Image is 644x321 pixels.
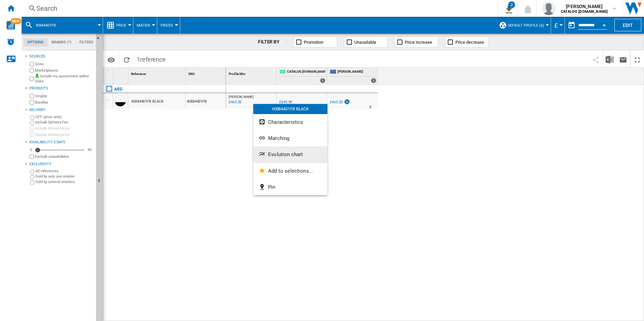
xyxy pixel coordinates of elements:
[253,146,327,163] button: Evolution chart
[268,135,289,141] span: Matching
[253,130,327,146] button: Matching
[268,119,303,125] span: Characteristics
[253,104,327,114] div: IKB84401FB BLACK
[268,168,313,174] span: Add to selections...
[253,114,327,130] button: Characteristics
[253,163,327,179] button: Add to selections...
[253,179,327,195] button: Pin...
[268,151,303,157] span: Evolution chart
[268,184,275,190] span: Pin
